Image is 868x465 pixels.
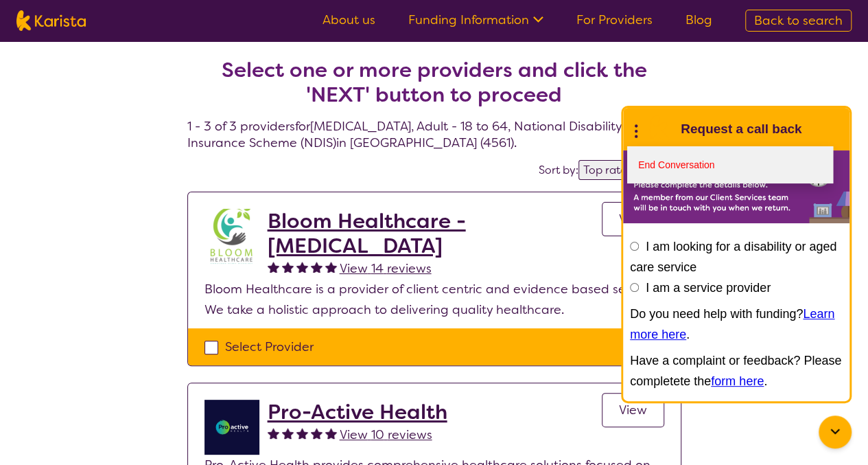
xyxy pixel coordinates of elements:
[325,261,337,273] img: fullstar
[623,150,849,223] img: Karista offline chat form to request call back
[268,427,279,439] img: fullstar
[325,427,337,439] img: fullstar
[268,400,447,424] a: Pro-Active Health
[340,258,432,279] a: View 14 reviews
[296,261,308,273] img: fullstar
[282,261,294,273] img: fullstar
[340,424,432,445] a: View 10 reviews
[204,400,259,455] img: jdgr5huzsaqxc1wfufya.png
[685,12,712,28] a: Blog
[754,12,843,29] span: Back to search
[322,12,375,28] a: About us
[681,119,801,139] h1: Request a call back
[340,260,432,277] span: View 14 reviews
[602,202,664,236] a: View
[576,12,653,28] a: For Providers
[630,240,836,274] label: I am looking for a disability or aged care service
[627,146,833,183] a: End Conversation
[16,10,86,31] img: Karista logo
[711,374,764,388] a: form here
[630,304,843,345] p: Do you need help with funding? .
[268,261,279,273] img: fullstar
[340,427,432,443] span: View 10 reviews
[204,58,665,107] h2: Select one or more providers and click the 'NEXT' button to proceed
[408,12,543,28] a: Funding Information
[311,261,322,273] img: fullstar
[268,209,602,258] a: Bloom Healthcare - [MEDICAL_DATA]
[296,427,308,439] img: fullstar
[282,427,294,439] img: fullstar
[619,402,647,418] span: View
[646,281,771,295] label: I am a service provider
[745,10,852,32] a: Back to search
[204,279,664,320] p: Bloom Healthcare is a provider of client centric and evidence based services. We take a holistic ...
[619,211,647,227] span: View
[187,25,681,151] h4: 1 - 3 of 3 providers for [MEDICAL_DATA] , Adult - 18 to 64 , National Disability Insurance Scheme...
[645,115,672,143] img: Karista
[539,163,578,177] label: Sort by:
[311,427,322,439] img: fullstar
[204,209,259,264] img: kyxjko9qh2ft7c3q1pd9.jpg
[602,393,664,427] a: View
[630,350,843,392] p: Have a complaint or feedback? Please completete the .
